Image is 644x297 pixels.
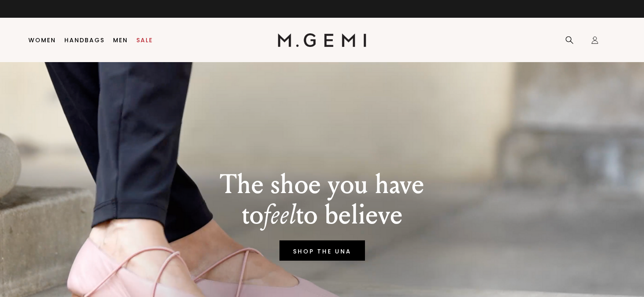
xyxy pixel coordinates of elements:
[220,200,424,230] p: to to believe
[278,33,366,47] img: M.Gemi
[136,37,153,44] a: Sale
[28,37,56,44] a: Women
[220,169,424,200] p: The shoe you have
[113,37,128,44] a: Men
[279,240,365,261] a: SHOP THE UNA
[64,37,105,44] a: Handbags
[263,199,296,231] em: feel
